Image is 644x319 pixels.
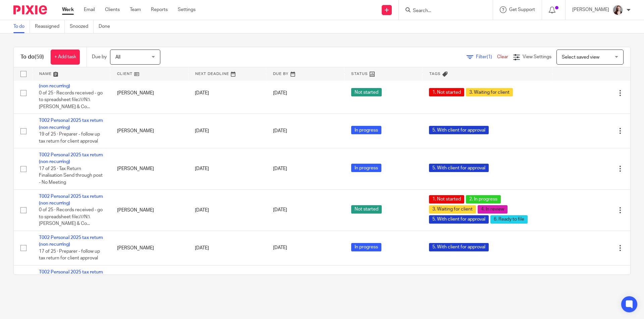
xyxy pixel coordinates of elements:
[188,265,266,300] td: [DATE]
[466,88,513,96] span: 3. Waiting for client
[188,231,266,265] td: [DATE]
[105,6,120,13] a: Clients
[110,265,189,300] td: [PERSON_NAME]
[110,231,189,265] td: [PERSON_NAME]
[92,54,107,60] p: Due by
[273,208,287,213] span: [DATE]
[572,6,609,13] p: [PERSON_NAME]
[130,6,141,13] a: Team
[39,249,100,261] span: 17 of 25 · Preparer - follow up tax return for client approval
[99,20,115,33] a: Done
[523,55,551,59] span: View Settings
[490,215,528,224] span: 6. Ready to file
[497,55,508,59] a: Clear
[13,5,47,14] img: Pixie
[429,126,489,134] span: 5. With client for approval
[412,8,473,14] input: Search
[429,243,489,251] span: 5. With client for approval
[466,195,501,204] span: 2. In progress
[70,20,94,33] a: Snoozed
[62,6,74,13] a: Work
[429,88,464,96] span: 1. Not started
[110,114,189,148] td: [PERSON_NAME]
[39,91,103,109] span: 0 of 25 · Records received - go to spreadsheet file:///N:\[PERSON_NAME] & Co...
[429,195,464,204] span: 1. Not started
[273,246,287,250] span: [DATE]
[188,148,266,189] td: [DATE]
[188,73,266,114] td: [DATE]
[351,126,381,134] span: In progress
[84,6,95,13] a: Email
[509,7,535,12] span: Get Support
[39,235,103,247] a: T002 Personal 2025 tax return (non recurring)
[562,55,599,60] span: Select saved view
[115,55,120,60] span: All
[487,55,492,59] span: (1)
[13,20,30,33] a: To do
[110,189,189,231] td: [PERSON_NAME]
[35,54,44,60] span: (59)
[110,148,189,189] td: [PERSON_NAME]
[110,73,189,114] td: [PERSON_NAME]
[39,270,103,281] a: T002 Personal 2025 tax return (non recurring)
[429,72,441,76] span: Tags
[39,166,103,185] span: 17 of 25 · Tax Return Finalisation Send through post - No Meeting
[188,114,266,148] td: [DATE]
[35,20,65,33] a: Reassigned
[51,50,80,65] a: + Add task
[39,194,103,206] a: T002 Personal 2025 tax return (non recurring)
[39,153,103,164] a: T002 Personal 2025 tax return (non recurring)
[351,164,381,172] span: In progress
[351,243,381,251] span: In progress
[273,129,287,133] span: [DATE]
[20,54,44,61] h1: To do
[39,208,103,226] span: 0 of 25 · Records received - go to spreadsheet file:///N:\[PERSON_NAME] & Co...
[429,164,489,172] span: 5. With client for approval
[151,6,168,13] a: Reports
[429,215,489,224] span: 5. With client for approval
[273,91,287,95] span: [DATE]
[351,88,382,96] span: Not started
[39,118,103,130] a: T002 Personal 2025 tax return (non recurring)
[273,166,287,171] span: [DATE]
[188,189,266,231] td: [DATE]
[476,55,497,59] span: Filter
[351,205,382,214] span: Not started
[612,5,623,15] img: High%20Res%20Andrew%20Price%20Accountants%20_Poppy%20Jakes%20Photography-3%20-%20Copy.jpg
[39,132,100,144] span: 19 of 25 · Preparer - follow up tax return for client approval
[478,205,507,214] span: 4. In review
[178,6,196,13] a: Settings
[429,205,476,214] span: 3. Waiting for client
